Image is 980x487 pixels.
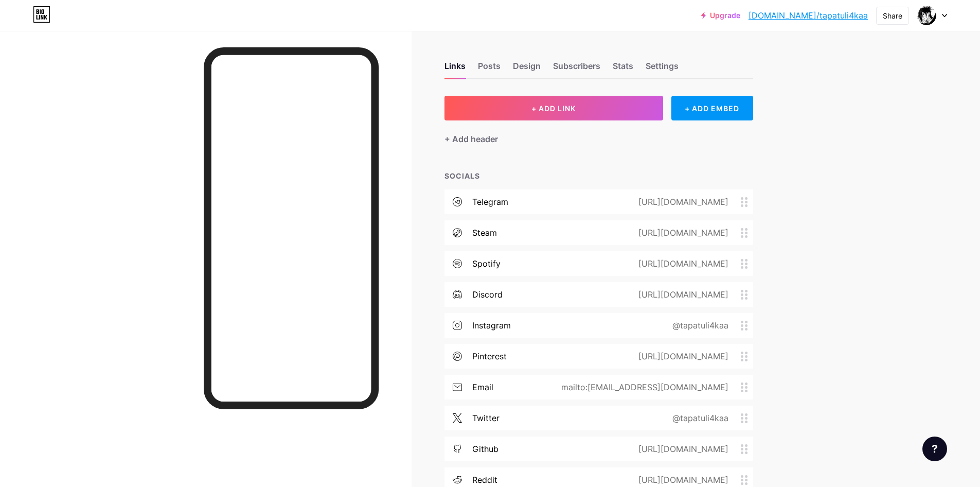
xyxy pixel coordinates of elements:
div: [URL][DOMAIN_NAME] [622,227,741,239]
div: twitter [472,412,500,424]
div: email [472,381,493,393]
img: tapatuli4kaa [917,6,936,25]
div: discord [472,288,503,301]
div: reddit [472,474,497,486]
div: Posts [478,60,501,78]
div: Settings [646,60,679,78]
div: [URL][DOMAIN_NAME] [622,288,741,301]
div: Share [883,10,902,21]
div: steam [472,227,497,239]
div: Subscribers [553,60,600,78]
div: [URL][DOMAIN_NAME] [622,257,741,270]
div: [URL][DOMAIN_NAME] [622,443,741,455]
div: instagram [472,319,511,332]
div: [URL][DOMAIN_NAME] [622,350,741,362]
div: Design [513,60,541,78]
div: @tapatuli4kaa [656,412,741,424]
span: + ADD LINK [531,104,576,113]
a: [DOMAIN_NAME]/tapatuli4kaa [749,9,868,22]
div: pinterest [472,350,507,362]
button: + ADD LINK [444,96,663,120]
div: mailto:[EMAIL_ADDRESS][DOMAIN_NAME] [545,381,741,393]
div: Stats [613,60,633,78]
div: Links [444,60,466,78]
div: [URL][DOMAIN_NAME] [622,196,741,208]
div: SOCIALS [444,170,753,181]
div: telegram [472,196,508,208]
div: github [472,443,498,455]
a: Upgrade [701,11,740,20]
div: + ADD EMBED [671,96,753,120]
div: @tapatuli4kaa [656,319,741,332]
div: + Add header [444,133,498,145]
div: spotify [472,257,501,270]
div: [URL][DOMAIN_NAME] [622,474,741,486]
